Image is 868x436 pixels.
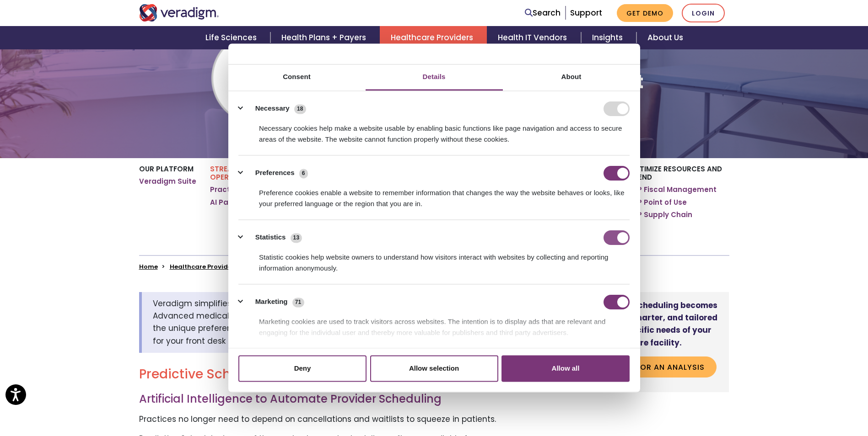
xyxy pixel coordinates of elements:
[370,355,498,382] button: Allow selection
[629,210,692,219] a: ERP Supply Chain
[255,168,295,179] label: Preferences
[617,4,673,22] a: Get Demo
[568,300,717,348] strong: With Veradigm, scheduling becomes more intuitive, smarter, and tailored to meet the specific need...
[270,26,380,49] a: Health Plans + Payers
[629,198,687,207] a: ERP Point of Use
[682,4,725,22] a: Login
[501,355,630,382] button: Allow all
[255,297,288,308] label: Marketing
[139,393,513,406] h3: Artificial Intelligence to Automate Provider Scheduling
[366,64,503,90] a: Details
[139,413,513,425] p: Practices no longer need to depend on cancellations and waitlists to squeeze in patients.
[380,26,487,49] a: Healthcare Providers
[238,181,630,209] div: Preference cookies enable a website to remember information that changes the way the website beha...
[139,262,158,271] a: Home
[238,116,630,145] div: Necessary cookies help make a website usable by enabling basic functions like page navigation and...
[210,185,293,194] a: Practice Management
[238,309,630,338] div: Marketing cookies are used to track visitors across websites. The intention is to display ads tha...
[139,177,196,186] a: Veradigm Suite
[228,64,366,90] a: Consent
[570,7,602,18] a: Support
[170,262,237,271] a: Healthcare Providers
[525,7,561,19] a: Search
[139,367,513,382] h2: Predictive Scheduler
[194,26,270,49] a: Life Sciences
[238,355,367,382] button: Deny
[139,4,219,21] img: Veradigm logo
[238,230,308,245] button: Statistics (13)
[238,295,310,309] button: Marketing (71)
[153,298,500,346] span: Veradigm simplifies scheduling by harnessing the power of artificial intelligence. Advanced medic...
[686,390,857,425] iframe: Drift Chat Widget
[569,356,717,378] a: Contact us for an Analysis
[503,64,640,90] a: About
[629,185,717,194] a: ERP Fiscal Management
[487,26,581,49] a: Health IT Vendors
[238,245,630,274] div: Statistic cookies help website owners to understand how visitors interact with websites by collec...
[238,101,312,116] button: Necessary (18)
[255,233,286,243] label: Statistics
[581,26,636,49] a: Insights
[210,198,289,207] a: AI Patient Scheduling
[238,166,313,181] button: Preferences (6)
[636,26,694,49] a: About Us
[255,104,290,114] label: Necessary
